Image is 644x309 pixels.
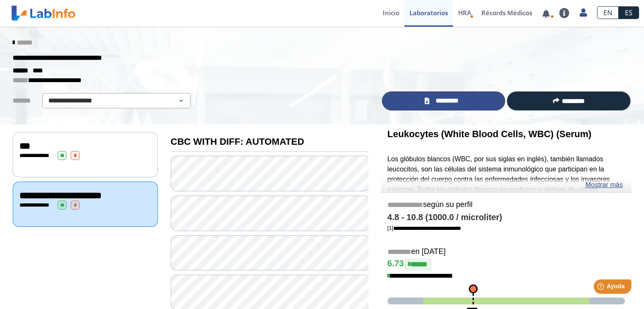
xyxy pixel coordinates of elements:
h4: 6.73 [387,258,625,271]
a: ES [619,6,639,19]
b: Leukocytes (White Blood Cells, WBC) (Serum) [387,129,591,139]
h5: en [DATE] [387,247,625,257]
p: Los glóbulos blancos (WBC, por sus siglas en inglés), también llamados leucocitos, son las célula... [387,154,625,276]
a: [1] [387,225,461,231]
h4: 4.8 - 10.8 (1000.0 / microliter) [387,212,625,223]
h5: según su perfil [387,200,625,210]
b: CBC WITH DIFF: AUTOMATED [171,136,304,147]
span: HRA [458,8,471,17]
a: Mostrar más [585,180,623,190]
iframe: Help widget launcher [569,276,635,300]
a: EN [597,6,619,19]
